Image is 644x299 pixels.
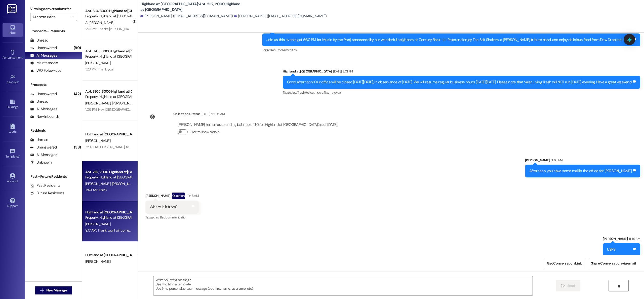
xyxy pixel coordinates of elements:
[3,97,23,111] a: Buildings
[305,90,324,95] span: Holiday hours ,
[561,284,565,288] i: 
[186,193,199,198] div: 11:46 AM
[140,14,233,19] div: [PERSON_NAME]. ([EMAIL_ADDRESS][DOMAIN_NAME])
[85,145,319,149] div: 12:07 PM: [PERSON_NAME], for the dogs, I can generate another animal addendum for [PERSON_NAME] +...
[25,28,82,34] div: Prospects + Residents
[30,106,57,112] div: All Messages
[588,258,639,269] button: Share Conversation via email
[567,283,575,288] span: Send
[85,259,110,264] span: [PERSON_NAME]
[32,13,69,21] input: All communities
[85,67,114,71] div: 1:20 PM: Thank you!
[266,37,632,43] div: Join us this evening at 5:30 PM for Music by the Pool, sponsored by our wonderful neighbors at Ce...
[556,280,580,291] button: Send
[30,152,57,158] div: All Messages
[35,286,72,294] button: New Message
[85,89,132,94] div: Apt. 3305, 3000 Highland at [GEOGRAPHIC_DATA]
[85,14,132,19] div: Property: Highland at [GEOGRAPHIC_DATA]
[30,160,52,165] div: Unknown
[287,80,632,85] div: Good afternoon! Our office will be closed [DATE][DATE], in observance of [DATE]. We will resume r...
[591,261,636,266] span: Share Conversation via email
[234,14,327,19] div: [PERSON_NAME]. ([EMAIL_ADDRESS][DOMAIN_NAME])
[72,44,82,52] div: (80)
[30,5,77,13] label: Viewing conversations for
[85,215,132,220] div: Property: Highland at [GEOGRAPHIC_DATA]
[25,82,82,87] div: Prospects
[85,222,110,226] span: [PERSON_NAME]
[140,2,241,12] b: Highland at [GEOGRAPHIC_DATA]: Apt. 2112, 2000 Highland at [GEOGRAPHIC_DATA]
[603,236,640,243] div: [PERSON_NAME]
[297,90,305,95] span: Trash ,
[544,258,585,269] button: Get Conversation Link
[25,128,82,133] div: Residents
[30,191,64,196] div: Future Residents
[85,175,132,180] div: Property: Highland at [GEOGRAPHIC_DATA]
[85,20,114,25] span: A. [PERSON_NAME]
[73,90,82,98] div: (42)
[85,94,132,99] div: Property: Highland at [GEOGRAPHIC_DATA]
[25,174,82,179] div: Past + Future Residents
[283,48,297,52] span: Amenities
[262,46,640,54] div: Tagged as:
[30,183,61,188] div: Past Residents
[112,101,137,105] span: [PERSON_NAME]
[190,129,219,135] label: Click to show details
[30,53,57,58] div: All Messages
[46,288,67,293] span: New Message
[30,38,48,43] div: Unread
[85,210,132,215] div: Highland at [GEOGRAPHIC_DATA]
[283,69,640,76] div: Highland at [GEOGRAPHIC_DATA]
[283,89,640,96] div: Tagged as:
[200,111,225,117] div: [DATE] at 1:05 AM
[85,138,110,143] span: [PERSON_NAME]
[145,214,199,221] div: Tagged as:
[30,145,57,150] div: Unanswered
[112,181,137,186] span: [PERSON_NAME]
[172,193,185,199] div: Question
[178,122,339,127] div: [PERSON_NAME] has an outstanding balance of $0 for Highland at [GEOGRAPHIC_DATA] (as of [DATE])
[550,158,562,163] div: 11:46 AM
[85,49,132,54] div: Apt. 3205, 3000 Highland at [GEOGRAPHIC_DATA]
[18,80,19,83] span: •
[3,122,23,136] a: Leads
[22,55,23,59] span: •
[73,143,82,151] div: (38)
[324,90,341,95] span: Trash pickup
[628,236,640,241] div: 11:49 AM
[85,101,112,105] span: [PERSON_NAME]
[173,111,200,117] div: Collections Status
[30,45,57,51] div: Unanswered
[85,228,139,233] div: 9:17 AM: Thank you! I will come get it!!
[3,147,23,161] a: Templates •
[30,60,58,66] div: Maintenance
[85,169,132,175] div: Apt. 2112, 2000 Highland at [GEOGRAPHIC_DATA]
[30,114,59,119] div: New Inbounds
[145,193,199,201] div: [PERSON_NAME]
[85,8,132,14] div: Apt. 3114, 3000 Highland at [GEOGRAPHIC_DATA]
[3,196,23,210] a: Support
[85,107,382,112] div: 1:05 PM: Hey [DEMOGRAPHIC_DATA]! The past resident in #3305, [PERSON_NAME], sent a package here b...
[277,48,283,52] span: Pool ,
[332,69,353,74] div: [DATE] 3:01 PM
[30,68,61,73] div: WO Follow-ups
[3,73,23,86] a: Site Visit •
[85,188,106,192] div: 11:49 AM: USPS
[150,204,177,210] div: Where is it from?
[529,168,632,174] div: Afternoon, you have some mail in the office for [PERSON_NAME].
[71,15,74,19] i: 
[19,154,20,158] span: •
[85,252,132,258] div: Highland at [GEOGRAPHIC_DATA]
[85,132,132,137] div: Highland at [GEOGRAPHIC_DATA]
[160,215,187,219] span: Bad communication
[85,27,135,31] div: 2:01 PM: Thanks [PERSON_NAME]!
[607,247,616,252] div: USPS
[547,261,582,266] span: Get Conversation Link
[617,284,620,288] i: 
[40,288,44,292] i: 
[30,137,48,142] div: Unread
[7,4,18,14] img: ResiDesk Logo
[3,172,23,185] a: Account
[3,23,23,37] a: Inbox
[525,158,640,165] div: [PERSON_NAME]
[30,99,48,104] div: Unread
